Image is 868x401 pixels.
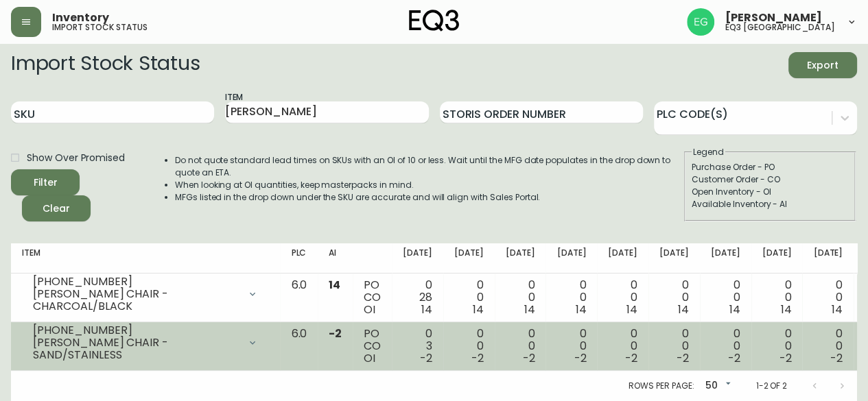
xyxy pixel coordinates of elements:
legend: Legend [692,146,725,158]
span: -2 [625,350,637,366]
span: 14 [473,302,484,317]
th: [DATE] [443,243,495,274]
div: 0 0 [762,328,792,365]
span: -2 [677,350,689,366]
button: Export [788,52,857,78]
span: Show Over Promised [27,151,125,165]
span: -2 [471,350,484,366]
span: 14 [575,302,586,317]
span: -2 [420,350,432,366]
button: Filter [11,169,80,195]
div: Customer Order - CO [692,173,848,186]
div: 50 [699,375,734,398]
li: When looking at OI quantities, keep masterpacks in mind. [175,179,683,191]
td: 6.0 [280,274,318,322]
th: [DATE] [751,243,803,274]
span: [PERSON_NAME] [725,12,822,23]
span: 14 [421,302,432,317]
div: 0 0 [506,279,535,316]
div: 0 0 [454,279,484,316]
div: 0 28 [403,279,432,316]
img: db11c1629862fe82d63d0774b1b54d2b [687,8,714,36]
div: Available Inventory - AI [692,198,848,210]
span: 14 [729,302,740,317]
div: 0 3 [403,328,432,365]
th: [DATE] [495,243,546,274]
span: 14 [832,302,843,317]
li: Do not quote standard lead times on SKUs with an OI of 10 or less. Wait until the MFG date popula... [175,154,683,179]
span: -2 [574,350,586,366]
div: 0 0 [454,328,484,365]
td: 6.0 [280,322,318,371]
div: 0 0 [813,328,843,365]
div: [PHONE_NUMBER] [33,276,239,288]
span: OI [364,350,375,366]
div: 0 0 [762,279,792,316]
h2: Import Stock Status [11,52,200,78]
div: [PHONE_NUMBER][PERSON_NAME] CHAIR - CHARCOAL/BLACK [22,279,269,309]
span: -2 [329,326,342,341]
span: Clear [33,200,80,217]
span: Inventory [52,12,109,23]
div: Purchase Order - PO [692,161,848,173]
span: 14 [329,277,340,293]
div: 0 0 [659,279,689,316]
img: logo [409,10,460,32]
th: Item [11,243,280,274]
div: 0 0 [711,279,740,316]
div: [PHONE_NUMBER][PERSON_NAME] CHAIR - SAND/STAINLESS [22,328,269,358]
div: 0 0 [506,328,535,365]
h5: eq3 [GEOGRAPHIC_DATA] [725,23,835,32]
th: [DATE] [597,243,648,274]
span: -2 [830,350,843,366]
th: PLC [280,243,318,274]
div: PO CO [364,279,381,316]
span: -2 [779,350,791,366]
div: 0 0 [608,279,637,316]
div: Open Inventory - OI [692,186,848,198]
div: 0 0 [813,279,843,316]
div: 0 0 [711,328,740,365]
div: 0 0 [659,328,689,365]
div: Filter [34,174,58,191]
span: 14 [780,302,791,317]
span: -2 [523,350,535,366]
div: 0 0 [556,279,586,316]
div: [PERSON_NAME] CHAIR - CHARCOAL/BLACK [33,288,239,313]
th: [DATE] [546,243,597,274]
span: 14 [678,302,689,317]
h5: import stock status [52,23,148,32]
th: [DATE] [392,243,443,274]
p: 1-2 of 2 [755,380,787,392]
span: 14 [524,302,535,317]
th: [DATE] [648,243,700,274]
p: Rows per page: [629,380,694,392]
span: Export [799,57,846,74]
div: PO CO [364,328,381,365]
th: [DATE] [700,243,751,274]
div: 0 0 [556,328,586,365]
span: OI [364,302,375,317]
th: AI [318,243,353,274]
div: 0 0 [608,328,637,365]
span: 14 [626,302,637,317]
div: [PHONE_NUMBER] [33,324,239,337]
div: [PERSON_NAME] CHAIR - SAND/STAINLESS [33,337,239,361]
li: MFGs listed in the drop down under the SKU are accurate and will align with Sales Portal. [175,191,683,204]
span: -2 [728,350,740,366]
button: Clear [22,195,91,221]
th: [DATE] [802,243,854,274]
